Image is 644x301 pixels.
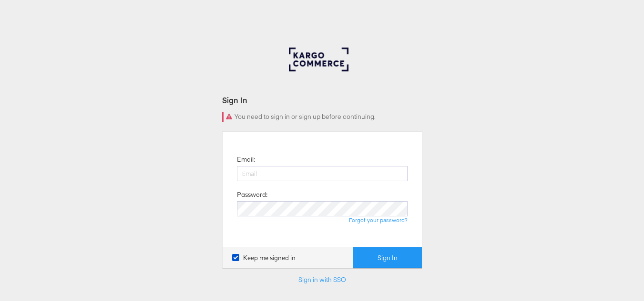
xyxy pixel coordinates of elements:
a: Sign in with SSO [298,275,346,284]
div: Sign In [222,95,422,106]
a: Forgot your password? [349,216,408,223]
label: Password: [237,190,267,199]
input: Email [237,166,408,181]
button: Sign In [353,247,422,269]
label: Keep me signed in [232,253,296,262]
label: Email: [237,155,255,164]
div: You need to sign in or sign up before continuing. [222,112,422,122]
